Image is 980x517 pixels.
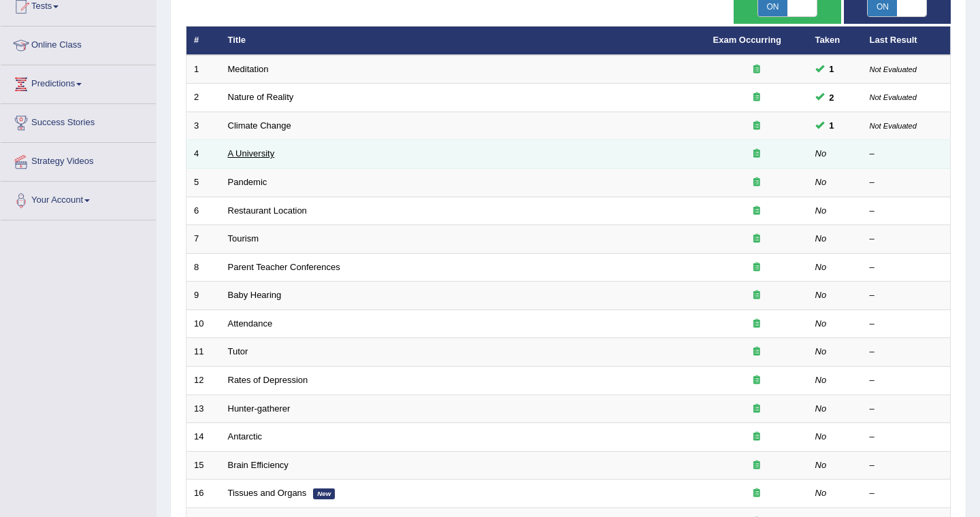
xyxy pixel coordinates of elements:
td: 10 [186,310,220,338]
a: Pandemic [228,177,267,187]
td: 12 [186,366,220,395]
td: 15 [186,451,220,480]
a: Climate Change [228,120,291,131]
td: 8 [186,253,220,282]
th: Last Result [862,27,951,55]
em: No [815,431,827,441]
a: Nature of Reality [228,92,294,102]
em: No [815,205,827,216]
div: – [870,318,943,331]
div: – [870,233,943,246]
td: 7 [186,225,220,254]
em: No [815,177,827,187]
em: No [815,262,827,272]
div: – [870,176,943,189]
a: Tourism [228,233,259,244]
td: 16 [186,480,220,508]
a: Strategy Videos [1,143,156,177]
div: – [870,261,943,274]
div: – [870,346,943,358]
span: You can still take this question [824,118,840,133]
div: – [870,403,943,416]
em: No [815,290,827,300]
td: 4 [186,140,220,169]
td: 13 [186,395,220,423]
div: Exam occurring question [713,318,800,331]
a: Restaurant Location [228,205,307,216]
em: No [815,460,827,470]
div: Exam occurring question [713,289,800,302]
a: Meditation [228,64,269,74]
div: Exam occurring question [713,261,800,274]
a: Hunter-gatherer [228,403,291,414]
td: 1 [186,55,220,84]
em: No [815,375,827,385]
em: No [815,318,827,329]
td: 11 [186,338,220,367]
a: Predictions [1,65,156,99]
div: Exam occurring question [713,374,800,387]
a: Brain Efficiency [228,460,289,470]
a: Antarctic [228,431,263,441]
td: 14 [186,423,220,452]
em: No [815,488,827,498]
a: Attendance [228,318,273,329]
em: No [815,148,827,159]
div: – [870,374,943,387]
div: Exam occurring question [713,431,800,444]
th: Taken [808,27,862,55]
em: New [313,488,335,499]
span: You can still take this question [824,90,840,105]
a: Success Stories [1,104,156,138]
small: Not Evaluated [870,122,917,130]
div: – [870,459,943,472]
small: Not Evaluated [870,65,917,73]
div: Exam occurring question [713,205,800,218]
a: Your Account [1,182,156,216]
div: Exam occurring question [713,63,800,76]
a: A University [228,148,275,159]
th: # [186,27,220,55]
div: Exam occurring question [713,403,800,416]
div: Exam occurring question [713,176,800,189]
a: Tutor [228,346,248,356]
div: – [870,289,943,302]
span: You can still take this question [824,62,840,76]
td: 9 [186,282,220,310]
div: Exam occurring question [713,120,800,133]
a: Rates of Depression [228,375,308,385]
div: Exam occurring question [713,346,800,358]
a: Online Class [1,27,156,61]
div: – [870,205,943,218]
small: Not Evaluated [870,93,917,101]
a: Baby Hearing [228,290,282,300]
td: 3 [186,112,220,140]
div: Exam occurring question [713,148,800,161]
div: Exam occurring question [713,91,800,104]
a: Exam Occurring [713,35,781,45]
td: 2 [186,84,220,112]
td: 5 [186,169,220,197]
th: Title [220,27,706,55]
em: No [815,233,827,244]
div: Exam occurring question [713,459,800,472]
div: Exam occurring question [713,233,800,246]
div: – [870,148,943,161]
div: Exam occurring question [713,487,800,500]
em: No [815,403,827,414]
div: – [870,431,943,444]
a: Parent Teacher Conferences [228,262,340,272]
td: 6 [186,197,220,225]
a: Tissues and Organs [228,488,307,498]
div: – [870,487,943,500]
em: No [815,346,827,356]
